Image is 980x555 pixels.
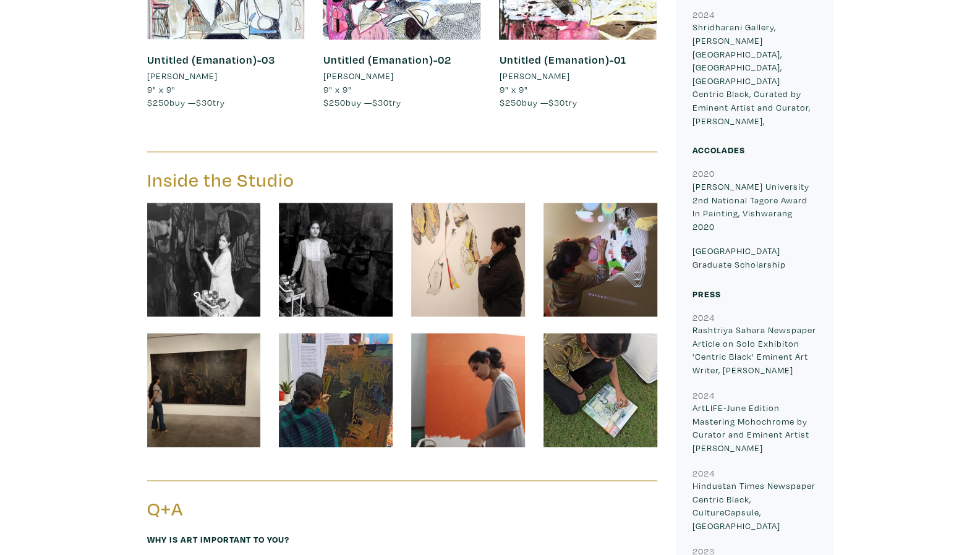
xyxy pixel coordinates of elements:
[323,69,480,83] a: [PERSON_NAME]
[147,53,275,67] a: Untitled (Emanation)-03
[147,533,289,545] small: Why is art important to you?
[147,203,261,316] img: phpThumb.php
[499,69,657,83] a: [PERSON_NAME]
[692,167,715,179] small: 2020
[499,83,527,95] span: 9" x 9"
[147,498,393,521] h3: Q+A
[323,53,451,67] a: Untitled (Emanation)-02
[692,479,817,532] p: Hindustan Times Newspaper Centric Black, CultureCapsule, [GEOGRAPHIC_DATA]
[692,389,715,401] small: 2024
[692,244,817,271] p: [GEOGRAPHIC_DATA] Graduate Scholarship
[323,96,345,108] span: $250
[147,96,225,108] span: buy — try
[692,144,745,156] small: Accolades
[279,203,393,316] img: phpThumb.php
[279,333,393,447] img: phpThumb.php
[147,83,176,95] span: 9" x 9"
[692,180,817,233] p: [PERSON_NAME] University 2nd National Tagore Award In Painting, Vishwarang 2020
[323,69,393,83] li: [PERSON_NAME]
[692,467,715,479] small: 2024
[499,69,569,83] li: [PERSON_NAME]
[411,203,525,316] img: phpThumb.php
[543,333,657,447] img: phpThumb.php
[692,288,721,300] small: Press
[411,333,525,447] img: phpThumb.php
[692,20,817,127] p: Shridharani Gallery, [PERSON_NAME] [GEOGRAPHIC_DATA], [GEOGRAPHIC_DATA], [GEOGRAPHIC_DATA] Centri...
[499,96,521,108] span: $250
[147,333,261,447] img: phpThumb.php
[323,96,401,108] span: buy — try
[548,96,565,108] span: $30
[499,53,626,67] a: Untitled (Emanation)-01
[692,311,715,323] small: 2024
[692,323,817,376] p: Rashtriya Sahara Newspaper Article on Solo Exhibiton 'Centric Black' Eminent Art Writer, [PERSON_...
[543,203,657,316] img: phpThumb.php
[692,9,715,20] small: 2024
[147,96,169,108] span: $250
[147,169,393,192] h3: Inside the Studio
[147,69,305,83] a: [PERSON_NAME]
[323,83,351,95] span: 9" x 9"
[196,96,213,108] span: $30
[499,96,577,108] span: buy — try
[692,401,817,454] p: ArtLIFE-June Edition Mastering Mohochrome by Curator and Eminent Artist [PERSON_NAME]
[372,96,388,108] span: $30
[147,69,218,83] li: [PERSON_NAME]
